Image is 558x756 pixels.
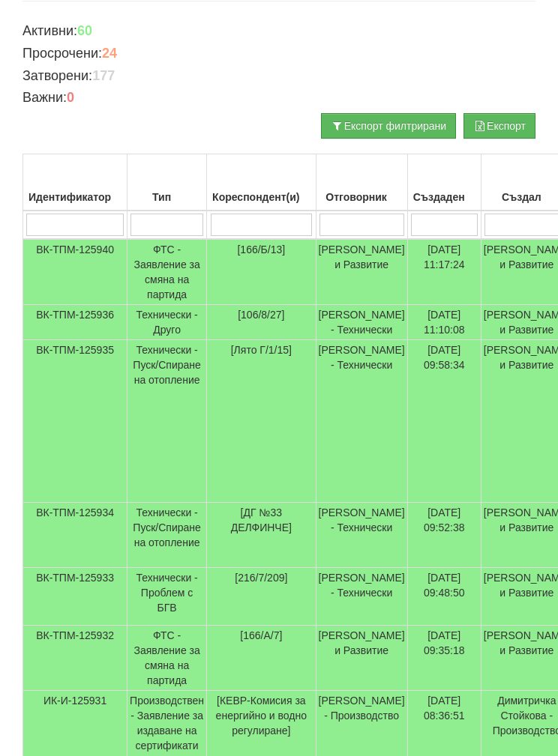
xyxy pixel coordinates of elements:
td: [DATE] 09:52:38 [407,503,481,568]
td: [DATE] 11:10:08 [407,305,481,340]
span: [216/7/209] [235,572,287,584]
th: Отговорник: No sort applied, activate to apply an ascending sort [316,154,407,211]
td: ВК-ТПМ-125933 [23,568,127,626]
td: [PERSON_NAME] - Технически [316,340,407,503]
td: [PERSON_NAME] - Технически [316,503,407,568]
td: [PERSON_NAME] - Технически [316,568,407,626]
td: ВК-ТПМ-125936 [23,305,127,340]
th: Идентификатор: No sort applied, activate to apply an ascending sort [23,154,127,211]
th: Кореспондент(и): No sort applied, activate to apply an ascending sort [207,154,316,211]
h4: Активни: [22,24,535,39]
td: Технически - Пуск/Спиране на отопление [127,503,207,568]
td: [PERSON_NAME] - Технически [316,305,407,340]
td: ФТС - Заявление за смяна на партида [127,626,207,691]
span: [106/8/27] [238,309,284,321]
span: [ДГ №33 ДЕЛФИНЧЕ] [231,506,292,533]
h4: Важни: [22,91,535,106]
td: ФТС - Заявление за смяна на партида [127,239,207,305]
td: ВК-ТПМ-125940 [23,239,127,305]
b: 0 [67,90,74,105]
td: Технически - Проблем с БГВ [127,568,207,626]
td: [PERSON_NAME] и Развитие [316,239,407,305]
span: [166/А/7] [240,629,282,641]
button: Експорт [463,113,535,139]
td: ВК-ТПМ-125932 [23,626,127,691]
button: Експорт филтрирани [321,113,456,139]
h4: Просрочени: [22,46,535,61]
b: 60 [77,23,92,38]
td: [DATE] 09:58:34 [407,340,481,503]
td: Технически - Друго [127,305,207,340]
td: Технически - Пуск/Спиране на отопление [127,340,207,503]
span: [КЕВР-Комисия за енергийно и водно регулиране] [216,695,307,737]
div: Кореспондент(и) [209,187,313,208]
th: Тип: No sort applied, activate to apply an ascending sort [127,154,207,211]
div: Създаден [410,187,478,208]
span: [166/Б/13] [237,244,285,255]
td: ВК-ТПМ-125934 [23,503,127,568]
h4: Затворени: [22,69,535,84]
b: 177 [92,68,115,83]
td: [DATE] 11:17:24 [407,239,481,305]
td: [DATE] 09:35:18 [407,626,481,691]
div: Отговорник [319,187,405,208]
span: [Лято Г/1/15] [231,344,292,356]
th: Създаден: No sort applied, activate to apply an ascending sort [407,154,481,211]
td: ВК-ТПМ-125935 [23,340,127,503]
td: [DATE] 09:48:50 [407,568,481,626]
b: 24 [102,46,117,61]
div: Идентификатор [25,187,124,208]
td: [PERSON_NAME] и Развитие [316,626,407,691]
div: Тип [130,187,204,208]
